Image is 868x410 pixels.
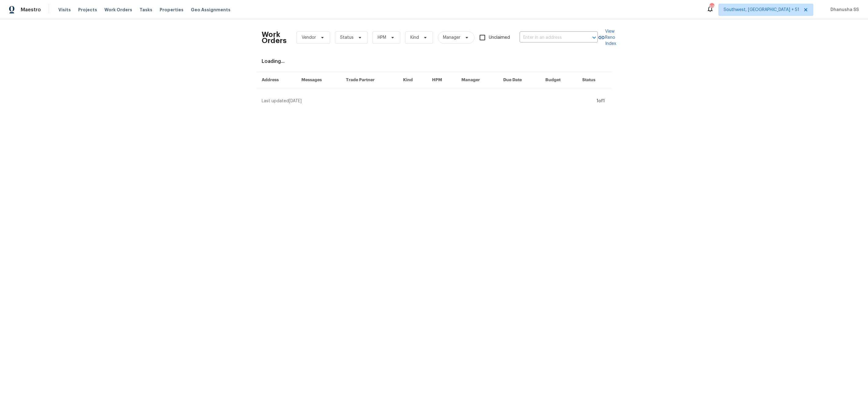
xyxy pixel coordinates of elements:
th: HPM [427,72,456,88]
div: 1 of 1 [597,98,605,104]
span: Status [340,34,354,41]
span: Manager [443,34,460,41]
a: View Reno Index [598,28,616,47]
th: Budget [540,72,577,88]
span: Geo Assignments [191,7,231,13]
th: Kind [398,72,427,88]
span: Vendor [302,34,316,41]
th: Manager [456,72,499,88]
span: Tasks [140,8,152,12]
span: Unclaimed [489,34,510,41]
span: Projects [78,7,97,13]
input: Enter in an address [520,33,581,42]
th: Messages [296,72,341,88]
th: Trade Partner [341,72,398,88]
th: Address [257,72,296,88]
div: Loading... [262,58,607,64]
button: Open [590,33,598,42]
span: Maestro [21,7,41,13]
span: Dhanusha SS [828,7,859,13]
th: Status [577,72,611,88]
th: Due Date [498,72,540,88]
span: HPM [378,34,386,41]
h2: Work Orders [262,31,287,44]
span: [DATE] [289,99,302,103]
span: Visits [58,7,71,13]
span: Southwest, [GEOGRAPHIC_DATA] + 51 [724,7,799,13]
span: Properties [160,7,183,13]
div: 694 [710,4,714,10]
span: Kind [410,34,419,41]
span: Work Orders [104,7,132,13]
div: Last updated [262,98,595,104]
